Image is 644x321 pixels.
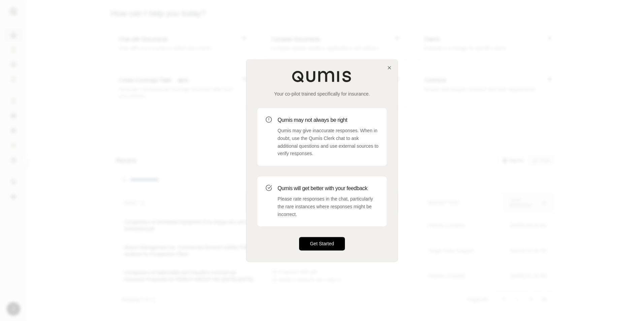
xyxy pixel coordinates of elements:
p: Your co-pilot trained specifically for insurance. [257,91,387,97]
img: Qumis Logo [292,70,352,82]
h3: Qumis will get better with your feedback [278,184,379,192]
button: Get Started [299,237,345,251]
p: Please rate responses in the chat, particularly the rare instances where responses might be incor... [278,195,379,218]
p: Qumis may give inaccurate responses. When in doubt, use the Qumis Clerk chat to ask additional qu... [278,127,379,157]
h3: Qumis may not always be right [278,116,379,124]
